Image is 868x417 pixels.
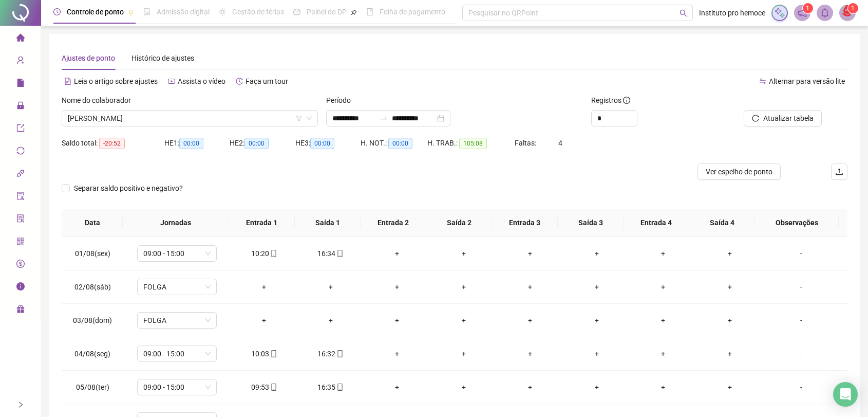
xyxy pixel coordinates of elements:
[70,183,187,194] span: Separar saldo positivo e negativo?
[239,348,289,359] div: 10:03
[572,281,622,293] div: +
[239,248,289,259] div: 10:20
[295,209,361,237] th: Saída 1
[326,95,357,106] label: Período
[851,5,855,12] span: 1
[771,281,832,293] div: -
[763,113,814,124] span: Atualizar tabela
[361,209,426,237] th: Entrada 2
[351,9,357,15] span: pushpin
[76,383,109,391] span: 05/08(ter)
[833,382,858,407] div: Open Intercom Messenger
[505,348,555,359] div: +
[680,9,687,17] span: search
[806,5,809,12] span: 1
[67,8,124,16] span: Controle de ponto
[705,348,755,359] div: +
[848,3,858,13] sup: Atualize o seu contato no menu Meus Dados
[143,346,211,361] span: 09:00 - 15:00
[16,51,25,72] span: user-add
[638,382,688,393] div: +
[372,382,422,393] div: +
[269,384,277,391] span: mobile
[74,77,158,85] span: Leia o artigo sobre ajustes
[16,119,25,140] span: export
[17,401,24,408] span: right
[157,8,210,16] span: Admissão digital
[16,255,25,276] span: dollar
[372,315,422,326] div: +
[439,315,489,326] div: +
[492,209,558,237] th: Entrada 3
[820,8,829,17] span: bell
[168,78,175,85] span: youtube
[16,232,25,253] span: qrcode
[439,348,489,359] div: +
[803,3,813,13] sup: 1
[705,281,755,293] div: +
[705,248,755,259] div: +
[295,137,361,149] div: HE 3:
[306,348,356,359] div: 16:32
[558,209,624,237] th: Saída 3
[143,279,211,295] span: FOLGA
[306,248,356,259] div: 16:34
[16,187,25,208] span: audit
[744,110,822,126] button: Atualizar tabela
[178,77,225,85] span: Assista o vídeo
[515,139,538,147] span: Faltas:
[505,382,555,393] div: +
[366,8,373,15] span: book
[771,315,832,326] div: -
[131,54,194,62] span: Histórico de ajustes
[439,281,489,293] div: +
[16,165,25,185] span: api
[99,138,125,149] span: -20:52
[771,382,832,393] div: -
[623,97,630,104] span: info-circle
[62,137,164,149] div: Saldo total:
[835,168,843,176] span: upload
[16,300,25,321] span: gift
[53,8,61,15] span: clock-circle
[505,248,555,259] div: +
[638,315,688,326] div: +
[239,315,289,326] div: +
[16,97,25,117] span: lock
[755,209,839,237] th: Observações
[229,209,295,237] th: Entrada 1
[769,77,845,85] span: Alternar para versão lite
[706,166,772,177] span: Ver espelho de ponto
[759,78,766,85] span: swap
[74,350,110,358] span: 04/08(seg)
[426,209,492,237] th: Saída 2
[269,250,277,257] span: mobile
[307,8,347,16] span: Painel do DP
[143,379,211,395] span: 09:00 - 15:00
[335,250,344,257] span: mobile
[558,139,562,147] span: 4
[427,137,515,149] div: H. TRAB.:
[179,138,203,149] span: 00:00
[123,209,229,237] th: Jornadas
[239,281,289,293] div: +
[689,209,755,237] th: Saída 4
[763,217,831,228] span: Observações
[705,382,755,393] div: +
[143,8,150,15] span: file-done
[68,111,312,126] span: ANA LUIZA DE SOUZA RIOS
[380,114,388,122] span: swap-right
[16,142,25,162] span: sync
[572,248,622,259] div: +
[306,281,356,293] div: +
[459,138,487,149] span: 105:08
[591,95,630,106] span: Registros
[62,54,115,62] span: Ajustes de ponto
[306,115,312,121] span: down
[64,78,71,85] span: file-text
[335,350,344,357] span: mobile
[380,8,445,16] span: Folha de pagamento
[219,8,226,15] span: sun
[62,95,138,106] label: Nome do colaborador
[505,281,555,293] div: +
